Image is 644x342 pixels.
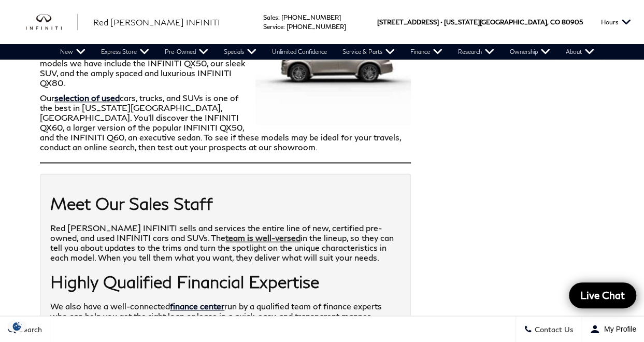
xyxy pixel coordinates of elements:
section: Click to Open Cookie Consent Modal [5,321,29,332]
span: My Profile [600,325,636,333]
button: Open user profile menu [582,316,644,342]
a: Red [PERSON_NAME] INFINITI [93,16,220,28]
img: Red Noland INFINITI [255,9,411,125]
span: Sales [263,13,278,21]
strong: Meet Our Sales Staff [50,193,213,213]
a: Live Chat [569,282,636,308]
a: [PHONE_NUMBER] [281,13,341,21]
a: [STREET_ADDRESS] • [US_STATE][GEOGRAPHIC_DATA], CO 80905 [377,18,583,26]
a: Pre-Owned [157,44,216,60]
a: Ownership [502,44,558,60]
span: Contact Us [532,325,574,334]
a: [PHONE_NUMBER] [287,23,346,31]
a: About [558,44,602,60]
a: Research [450,44,502,60]
img: INFINITI [26,14,78,31]
strong: Highly Qualified Financial Expertise [50,272,319,292]
a: Unlimited Confidence [264,44,335,60]
p: At Red [PERSON_NAME] INFINITI, you’ll find an of new INFINITI coupe, sedan, crossover, and SUV in... [40,9,411,88]
a: Specials [216,44,264,60]
p: Our cars, trucks, and SUVs is one of the best in [US_STATE][GEOGRAPHIC_DATA], [GEOGRAPHIC_DATA]. ... [40,93,411,152]
a: New [52,44,93,60]
a: finance center [170,301,224,311]
span: Live Chat [575,289,630,302]
p: Red [PERSON_NAME] INFINITI sells and services the entire line of new, certified pre-owned, and us... [50,223,400,262]
a: team is well-versed [225,233,300,243]
span: Search [16,325,42,334]
p: We also have a well-connected run by a qualified team of finance experts who can help you get the... [50,301,400,340]
span: Service [263,23,283,31]
img: Opt-Out Icon [5,321,29,332]
a: Finance [403,44,450,60]
a: Service & Parts [335,44,403,60]
nav: Main Navigation [52,44,602,60]
a: Express Store [93,44,157,60]
a: selection of used [54,93,120,103]
span: : [283,23,285,31]
span: Red [PERSON_NAME] INFINITI [93,17,220,27]
a: infiniti [26,14,78,31]
span: : [278,13,280,21]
